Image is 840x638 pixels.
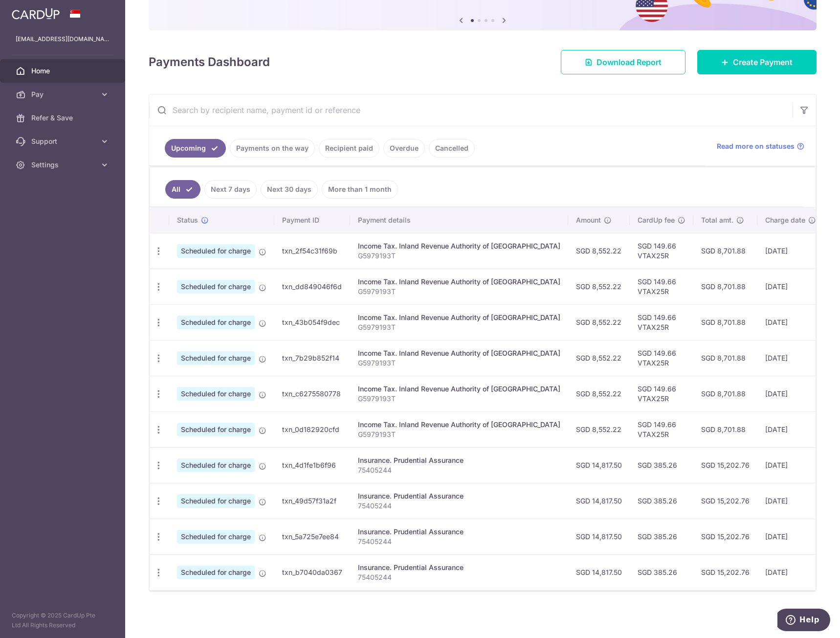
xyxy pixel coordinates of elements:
td: [DATE] [757,233,824,269]
p: G5979193T [358,287,560,296]
td: SGD 8,701.88 [693,304,757,340]
td: SGD 8,552.22 [568,304,630,340]
input: Search by recipient name, payment id or reference [149,94,793,126]
span: Charge date [765,215,805,225]
p: G5979193T [358,394,560,404]
div: Insurance. Prudential Assurance [358,563,560,572]
td: SGD 8,701.88 [693,340,757,376]
td: SGD 8,552.22 [568,233,630,269]
td: SGD 385.26 [630,519,693,554]
td: txn_c6275580778 [274,376,350,411]
td: SGD 8,552.22 [568,340,630,376]
p: G5979193T [358,430,560,439]
td: txn_43b054f9dec [274,304,350,340]
div: Income Tax. Inland Revenue Authority of [GEOGRAPHIC_DATA] [358,241,560,251]
td: txn_5a725e7ee84 [274,519,350,554]
td: [DATE] [757,447,824,483]
td: txn_2f54c31f69b [274,233,350,269]
td: txn_7b29b852f14 [274,340,350,376]
span: Scheduled for charge [177,494,255,508]
td: [DATE] [757,519,824,554]
td: [DATE] [757,411,824,447]
div: Income Tax. Inland Revenue Authority of [GEOGRAPHIC_DATA] [358,384,560,394]
td: SGD 15,202.76 [693,447,757,483]
div: Insurance. Prudential Assurance [358,491,560,501]
p: 75405244 [358,537,560,547]
span: Pay [31,90,96,99]
div: Income Tax. Inland Revenue Authority of [GEOGRAPHIC_DATA] [358,348,560,358]
span: Support [31,137,96,146]
a: Upcoming [165,139,226,158]
td: SGD 15,202.76 [693,519,757,554]
img: CardUp [12,8,60,20]
td: SGD 14,817.50 [568,447,630,483]
a: Read more on statuses [717,141,804,151]
a: Next 30 days [261,180,318,199]
td: SGD 8,552.22 [568,376,630,411]
td: SGD 14,817.50 [568,483,630,519]
a: Payments on the way [230,139,315,158]
td: SGD 149.66 VTAX25R [630,269,693,304]
td: SGD 14,817.50 [568,554,630,590]
th: Payment ID [274,207,350,233]
td: [DATE] [757,269,824,304]
span: Scheduled for charge [177,387,255,401]
span: Scheduled for charge [177,423,255,436]
td: [DATE] [757,554,824,590]
a: Recipient paid [319,139,379,158]
td: SGD 8,552.22 [568,269,630,304]
td: SGD 15,202.76 [693,483,757,519]
a: Create Payment [697,50,817,74]
td: SGD 8,701.88 [693,376,757,411]
div: Income Tax. Inland Revenue Authority of [GEOGRAPHIC_DATA] [358,313,560,322]
p: 75405244 [358,465,560,475]
td: SGD 8,552.22 [568,411,630,447]
span: Scheduled for charge [177,244,255,258]
td: SGD 149.66 VTAX25R [630,304,693,340]
td: txn_4d1fe1b6f96 [274,447,350,483]
td: [DATE] [757,340,824,376]
td: SGD 149.66 VTAX25R [630,233,693,269]
p: G5979193T [358,251,560,261]
div: Insurance. Prudential Assurance [358,456,560,465]
td: txn_dd849046f6d [274,269,350,304]
div: Insurance. Prudential Assurance [358,527,560,537]
span: Total amt. [701,215,733,225]
td: SGD 8,701.88 [693,411,757,447]
span: Status [177,215,198,225]
span: Scheduled for charge [177,280,255,294]
iframe: Opens a widget where you can find more information [777,609,830,633]
td: SGD 385.26 [630,483,693,519]
span: Scheduled for charge [177,566,255,579]
h4: Payments Dashboard [149,53,270,71]
td: SGD 8,701.88 [693,233,757,269]
span: Scheduled for charge [177,316,255,329]
a: All [165,180,200,199]
p: G5979193T [358,322,560,332]
td: SGD 14,817.50 [568,519,630,554]
a: Cancelled [429,139,475,158]
td: [DATE] [757,376,824,411]
td: SGD 385.26 [630,554,693,590]
p: 75405244 [358,572,560,582]
span: Refer & Save [31,113,96,123]
td: SGD 149.66 VTAX25R [630,376,693,411]
td: txn_b7040da0367 [274,554,350,590]
span: CardUp fee [638,215,675,225]
div: Income Tax. Inland Revenue Authority of [GEOGRAPHIC_DATA] [358,277,560,287]
span: Home [31,66,96,76]
td: SGD 149.66 VTAX25R [630,411,693,447]
span: Read more on statuses [717,141,795,151]
td: SGD 8,701.88 [693,269,757,304]
td: [DATE] [757,483,824,519]
span: Create Payment [733,56,793,68]
td: txn_0d182920cfd [274,411,350,447]
span: Settings [31,160,96,170]
a: More than 1 month [322,180,398,199]
p: [EMAIL_ADDRESS][DOMAIN_NAME] [16,34,110,44]
span: Download Report [597,56,662,68]
a: Overdue [383,139,425,158]
span: Scheduled for charge [177,530,255,544]
span: Amount [576,215,601,225]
